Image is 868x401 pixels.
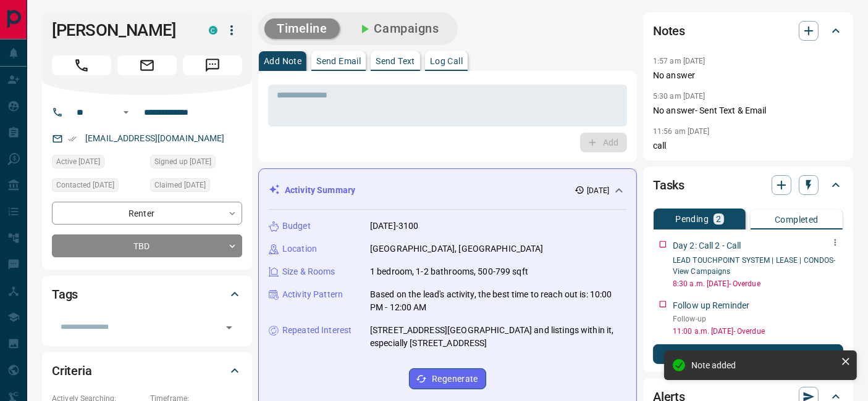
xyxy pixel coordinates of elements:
p: Log Call [430,57,463,65]
div: Renter [52,202,242,225]
div: Activity Summary[DATE] [269,179,626,202]
p: [GEOGRAPHIC_DATA], [GEOGRAPHIC_DATA] [370,242,544,255]
span: Claimed [DATE] [154,179,206,191]
div: Sat Jun 28 2025 [52,155,144,172]
button: Open [221,319,238,336]
div: TBD [52,234,242,257]
p: 1:57 am [DATE] [653,57,706,65]
p: Add Note [264,57,301,65]
div: Sat Jul 19 2025 [52,178,144,196]
h2: Criteria [52,361,92,381]
p: 5:30 am [DATE] [653,92,706,101]
p: Size & Rooms [282,265,335,278]
div: Tasks [653,170,843,200]
h2: Notes [653,21,685,41]
a: [EMAIL_ADDRESS][DOMAIN_NAME] [85,133,225,143]
div: Note added [691,360,836,370]
p: Send Email [316,57,361,65]
button: Regenerate [409,368,486,389]
p: Day 2: Call 2 - Call [673,239,741,252]
span: Email [117,56,177,75]
svg: Email Verified [68,134,77,143]
h2: Tags [52,284,78,304]
p: 11:00 a.m. [DATE] - Overdue [673,326,843,337]
div: Criteria [52,356,242,386]
div: Tags [52,279,242,309]
p: Based on the lead's activity, the best time to reach out is: 10:00 PM - 12:00 AM [370,288,626,314]
span: Signed up [DATE] [154,155,211,168]
p: Follow-up [673,313,843,325]
p: Activity Pattern [282,288,343,301]
p: Repeated Interest [282,324,352,337]
span: Active [DATE] [56,155,100,168]
button: Campaigns [345,19,452,39]
p: Activity Summary [285,184,355,197]
p: [DATE]-3100 [370,220,418,233]
span: Message [183,56,242,75]
p: Location [282,242,317,255]
div: Wed May 28 2025 [150,155,242,172]
p: Pending [675,215,709,223]
p: 1 bedroom, 1-2 bathrooms, 500-799 sqft [370,265,528,278]
p: Follow up Reminder [673,299,749,312]
div: Wed Jun 11 2025 [150,178,242,196]
div: condos.ca [209,26,217,35]
div: Notes [653,16,843,46]
p: [STREET_ADDRESS][GEOGRAPHIC_DATA] and listings within it, especially [STREET_ADDRESS] [370,324,626,350]
p: Completed [775,215,819,224]
p: No answer- Sent Text & Email [653,104,843,117]
h2: Tasks [653,175,685,195]
p: call [653,139,843,152]
button: Open [119,105,133,120]
p: [DATE] [587,185,609,196]
a: LEAD TOUCHPOINT SYSTEM | LEASE | CONDOS- View Campaigns [673,256,836,276]
p: Send Text [376,57,415,65]
span: Call [52,56,111,75]
p: Budget [282,220,311,233]
span: Contacted [DATE] [56,179,114,191]
button: Timeline [264,19,340,39]
p: 8:30 a.m. [DATE] - Overdue [673,278,843,289]
p: 11:56 am [DATE] [653,127,710,136]
h1: [PERSON_NAME] [52,20,190,40]
p: No answer [653,69,843,82]
p: 2 [716,215,721,223]
button: New Task [653,344,843,364]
